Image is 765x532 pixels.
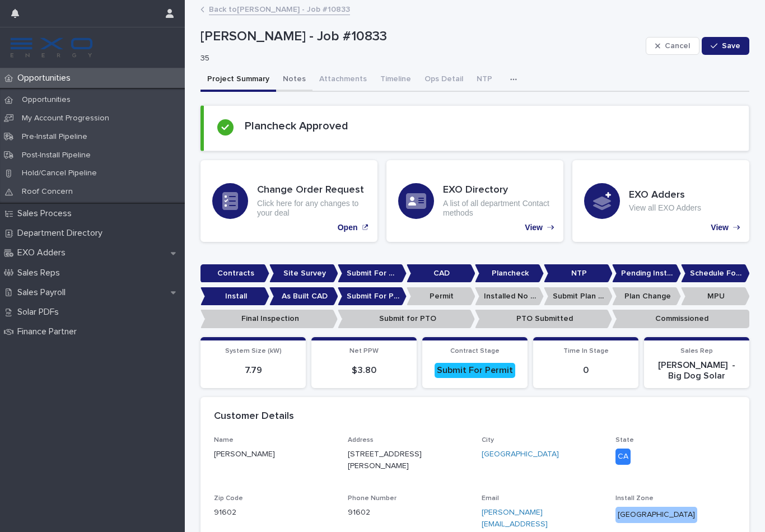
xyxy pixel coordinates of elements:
[722,42,740,50] span: Save
[200,54,637,63] p: 35
[680,348,713,354] span: Sales Rep
[374,68,418,92] button: Timeline
[13,248,74,258] p: EXO Adders
[407,287,475,306] p: Permit
[214,449,334,460] p: [PERSON_NAME]
[386,160,563,242] a: View
[338,310,475,328] p: Submit for PTO
[200,160,377,242] a: Open
[418,68,470,92] button: Ops Detail
[13,73,80,83] p: Opportunities
[615,495,654,502] span: Install Zone
[450,348,500,354] span: Contract Stage
[443,184,552,197] h3: EXO Directory
[245,119,348,133] h2: Plancheck Approved
[13,268,69,278] p: Sales Reps
[612,310,749,328] p: Commissioned
[13,228,111,239] p: Department Directory
[544,287,613,306] p: Submit Plan Change
[612,287,681,306] p: Plan Change
[482,449,559,460] a: [GEOGRAPHIC_DATA]
[13,307,68,318] p: Solar PDFs
[13,132,96,142] p: Pre-Install Pipeline
[475,264,544,283] p: Plancheck
[257,199,366,218] p: Click here for any changes to your deal
[681,287,750,306] p: MPU
[702,37,749,55] button: Save
[711,223,729,232] p: View
[651,360,743,381] p: [PERSON_NAME] - Big Dog Solar
[200,264,269,283] p: Contracts
[475,310,612,328] p: PTO Submitted
[338,264,407,283] p: Submit For CAD
[13,208,81,219] p: Sales Process
[338,287,407,306] p: Submit For Permit
[13,151,100,160] p: Post-Install Pipeline
[348,508,370,516] a: 91602
[482,437,494,444] span: City
[200,310,338,328] p: Final Inspection
[349,348,379,354] span: Net PPW
[681,264,750,283] p: Schedule For Install
[225,348,282,354] span: System Size (kW)
[629,189,701,202] h3: EXO Adders
[214,410,294,423] h2: Customer Details
[13,114,118,123] p: My Account Progression
[338,223,358,232] p: Open
[544,264,613,283] p: NTP
[318,365,410,376] p: $ 3.80
[348,437,374,444] span: Address
[646,37,699,55] button: Cancel
[629,203,701,213] p: View all EXO Adders
[9,36,94,59] img: FKS5r6ZBThi8E5hshIGi
[200,29,641,45] p: [PERSON_NAME] - Job #10833
[443,199,552,218] p: A list of all department Contact methods
[482,495,499,502] span: Email
[572,160,749,242] a: View
[470,68,499,92] button: NTP
[612,264,681,283] p: Pending Install Task
[475,287,544,306] p: Installed No Permit
[348,495,397,502] span: Phone Number
[665,42,690,50] span: Cancel
[435,363,515,378] div: Submit For Permit
[257,184,366,197] h3: Change Order Request
[525,223,543,232] p: View
[209,2,350,15] a: Back to[PERSON_NAME] - Job #10833
[540,365,632,376] p: 0
[269,264,338,283] p: Site Survey
[214,507,334,519] p: 91602
[407,264,475,283] p: CAD
[13,187,82,197] p: Roof Concern
[615,449,631,465] div: CA
[13,287,74,298] p: Sales Payroll
[276,68,312,92] button: Notes
[207,365,299,376] p: 7.79
[200,287,269,306] p: Install
[13,95,80,105] p: Opportunities
[214,437,234,444] span: Name
[563,348,609,354] span: Time In Stage
[615,437,634,444] span: State
[312,68,374,92] button: Attachments
[13,169,106,178] p: Hold/Cancel Pipeline
[348,449,441,472] p: [STREET_ADDRESS][PERSON_NAME]
[269,287,338,306] p: As Built CAD
[200,68,276,92] button: Project Summary
[615,507,697,523] div: [GEOGRAPHIC_DATA]
[13,326,86,337] p: Finance Partner
[214,495,243,502] span: Zip Code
